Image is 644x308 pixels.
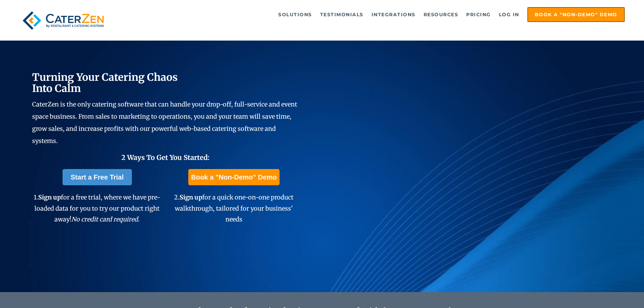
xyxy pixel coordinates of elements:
span: 2. for a quick one-on-one product walkthrough, tailored for your business' needs [174,193,293,223]
span: CaterZen is the only catering software that can handle your drop-off, full-service and event spac... [32,100,297,145]
img: caterzen [19,7,107,34]
a: Start a Free Trial [63,169,132,185]
span: Sign up [180,193,202,201]
a: Testimonials [317,8,367,21]
a: Integrations [368,8,419,21]
em: No credit card required. [71,215,140,223]
iframe: Help widget launcher [584,282,637,301]
span: 1. for a free trial, where we have pre-loaded data for you to try our product right away! [34,193,160,223]
a: Book a "Non-Demo" Demo [188,169,279,185]
a: Solutions [275,8,315,21]
a: Log in [496,8,523,21]
span: Turning Your Catering Chaos Into Calm [32,71,178,95]
a: Book a "Non-Demo" Demo [527,7,625,22]
div: Navigation Menu [123,7,625,22]
a: Pricing [463,8,494,21]
a: Resources [420,8,462,21]
span: 2 Ways To Get You Started: [121,153,210,162]
span: Sign up [38,193,61,201]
